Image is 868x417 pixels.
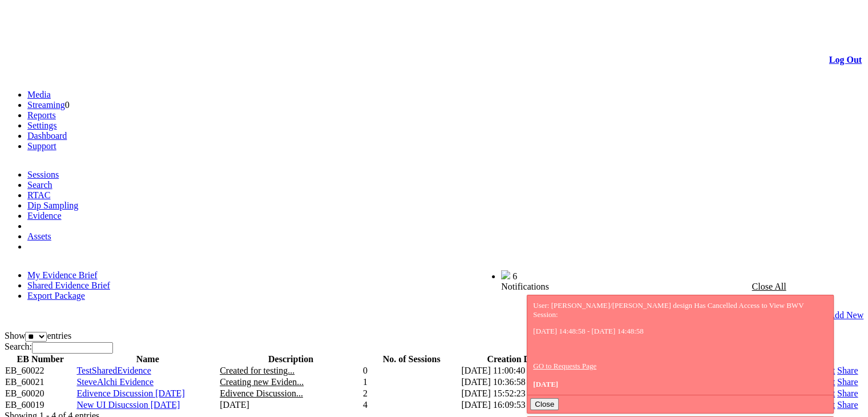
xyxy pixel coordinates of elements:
[501,282,839,292] div: Notifications
[837,366,858,375] a: Share
[27,190,50,200] a: RTAC
[5,331,71,340] label: Show entries
[5,376,76,388] td: EB_60021
[76,400,180,410] a: New UI Disucssion [DATE]
[530,398,559,410] button: Close
[27,100,65,110] a: Streaming
[533,380,558,388] span: [DATE]
[828,310,863,320] a: Add New
[837,377,858,387] a: Share
[219,354,362,365] th: Description: activate to sort column ascending
[5,365,76,376] td: EB_60022
[533,301,827,389] div: User: [PERSON_NAME]/[PERSON_NAME] design Has Cancelled Access to View BWV Session:
[27,231,51,241] a: Assets
[27,110,56,120] a: Reports
[76,377,154,387] a: SteveAlchi Evidence
[829,55,862,65] a: Log Out
[533,362,596,370] a: GO to Requests Page
[347,271,478,279] span: Welcome, Nav Alchi design (Administrator)
[220,388,303,398] span: Edivence Discussion...
[27,170,59,179] a: Sessions
[27,291,85,300] a: Export Package
[220,366,294,375] span: Created for testing...
[501,270,510,279] img: bell25.png
[220,400,249,410] span: [DATE]
[5,399,76,411] td: EB_60019
[32,342,113,354] input: Search:
[837,388,858,398] a: Share
[76,354,219,365] th: Name: activate to sort column ascending
[76,366,151,375] a: TestSharedEvidence
[27,90,51,99] a: Media
[220,377,304,387] span: Creating new Eviden...
[512,271,517,281] span: 6
[65,100,70,110] span: 0
[27,211,62,220] a: Evidence
[5,354,76,365] th: EB Number: activate to sort column ascending
[27,121,57,130] a: Settings
[752,282,786,291] a: Close All
[25,332,47,342] select: Showentries
[5,342,113,351] label: Search:
[837,400,858,410] a: Share
[27,180,53,190] a: Search
[533,327,827,336] p: [DATE] 14:48:58 - [DATE] 14:48:58
[27,270,98,280] a: My Evidence Brief
[5,388,76,399] td: EB_60020
[76,388,184,398] a: Edivence Discussion [DATE]
[27,131,67,141] a: Dashboard
[27,201,78,210] a: Dip Sampling
[27,141,56,151] a: Support
[27,280,110,290] a: Shared Evidence Brief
